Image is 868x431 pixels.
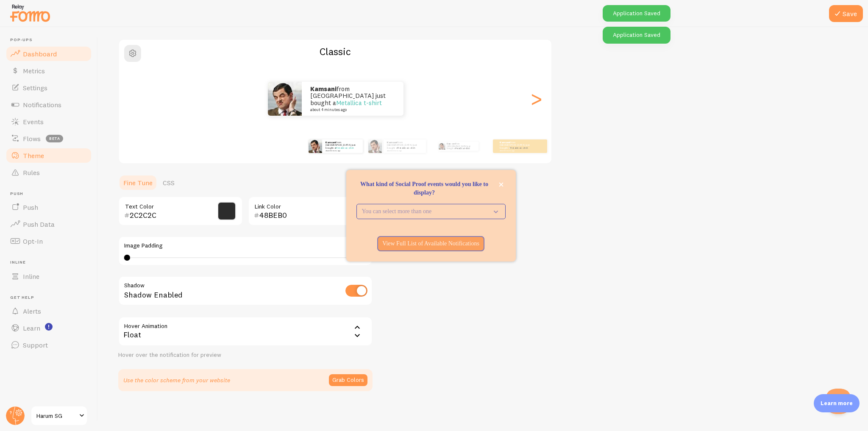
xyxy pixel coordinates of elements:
span: Support [23,341,48,349]
span: Get Help [10,295,92,300]
strong: Kamsani [500,141,510,144]
strong: Kamsani [325,141,336,144]
span: beta [46,135,63,142]
a: Rules [5,164,92,181]
a: Metallica t-shirt [510,146,528,150]
a: Fine Tune [118,174,158,191]
a: Support [5,336,92,353]
div: Application Saved [603,5,670,22]
p: Use the color scheme from your website [123,376,230,384]
button: close, [497,180,506,189]
label: Image Padding [124,242,367,250]
span: Rules [23,168,40,177]
p: Learn more [821,399,853,407]
img: Fomo [438,143,445,150]
div: What kind of Social Proof events would you like to display? [346,170,516,261]
a: Notifications [5,96,92,113]
span: Alerts [23,307,41,315]
small: about 4 minutes ago [387,150,422,151]
a: Flows beta [5,130,92,147]
a: Harum SG [31,406,88,426]
a: Alerts [5,303,92,320]
span: Learn [23,324,40,332]
a: Metallica t-shirt [397,146,415,150]
span: Push [10,191,92,197]
a: Inline [5,268,92,285]
a: CSS [158,174,180,191]
p: You can select more than one [362,207,488,216]
span: Push [23,203,38,211]
a: Dashboard [5,45,92,62]
span: Events [23,117,44,126]
iframe: Help Scout Beacon - Open [826,389,851,414]
span: Inline [10,260,92,265]
div: Next slide [531,68,541,129]
span: Opt-In [23,237,43,245]
a: Opt-In [5,233,92,250]
span: Theme [23,151,44,160]
p: from [GEOGRAPHIC_DATA] just bought a [310,86,395,112]
a: Metrics [5,62,92,79]
p: What kind of Social Proof events would you like to display? [356,180,506,197]
svg: <p>Watch New Feature Tutorials!</p> [45,323,53,331]
small: about 4 minutes ago [310,108,392,112]
a: Events [5,113,92,130]
small: about 4 minutes ago [325,150,359,151]
p: from [GEOGRAPHIC_DATA] just bought a [387,141,423,151]
div: Shadow Enabled [118,276,373,307]
a: Push [5,199,92,216]
a: Metallica t-shirt [455,147,470,150]
strong: Kamsani [310,85,337,93]
span: Pop-ups [10,37,92,43]
img: Fomo [368,139,382,153]
p: from [GEOGRAPHIC_DATA] just bought a [500,141,534,151]
span: Harum SG [36,411,77,421]
img: fomo-relay-logo-orange.svg [9,2,51,24]
h2: Classic [119,45,551,58]
div: Application Saved [603,27,670,43]
span: Notifications [23,100,61,109]
div: Learn more [814,394,860,412]
a: Push Data [5,216,92,233]
p: View Full List of Available Notifications [382,239,479,248]
span: Inline [23,272,39,281]
button: View Full List of Available Notifications [377,236,484,251]
a: Metallica t-shirt [336,146,354,150]
span: Dashboard [23,50,57,58]
button: You can select more than one [356,204,506,219]
a: Theme [5,147,92,164]
strong: Kamsani [387,141,398,144]
a: Metallica t-shirt [336,99,382,107]
span: Push Data [23,220,55,228]
button: Grab Colors [329,374,367,386]
img: Fomo [268,82,302,116]
strong: Kamsani [447,142,456,145]
p: from [GEOGRAPHIC_DATA] just bought a [325,141,359,151]
span: Settings [23,83,47,92]
a: Settings [5,79,92,96]
div: Hover over the notification for preview [118,351,373,359]
a: Learn [5,320,92,336]
small: about 4 minutes ago [500,150,533,151]
span: Metrics [23,67,45,75]
img: Fomo [309,139,322,153]
span: Flows [23,134,41,143]
div: Float [118,317,373,346]
p: from [GEOGRAPHIC_DATA] just bought a [447,142,475,151]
